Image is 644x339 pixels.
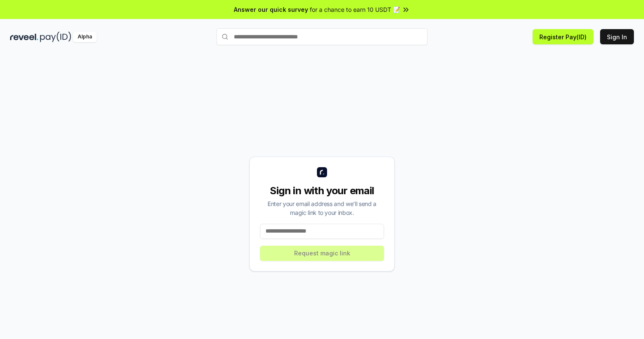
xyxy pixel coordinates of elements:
img: reveel_dark [10,32,38,42]
button: Sign In [600,29,634,44]
div: Alpha [73,32,97,42]
img: logo_small [317,167,327,177]
button: Register Pay(ID) [533,29,593,44]
span: for a chance to earn 10 USDT 📝 [310,5,400,14]
div: Sign in with your email [260,184,384,198]
img: pay_id [40,32,71,42]
span: Answer our quick survey [234,5,308,14]
div: Enter your email address and we’ll send a magic link to your inbox. [260,199,384,217]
